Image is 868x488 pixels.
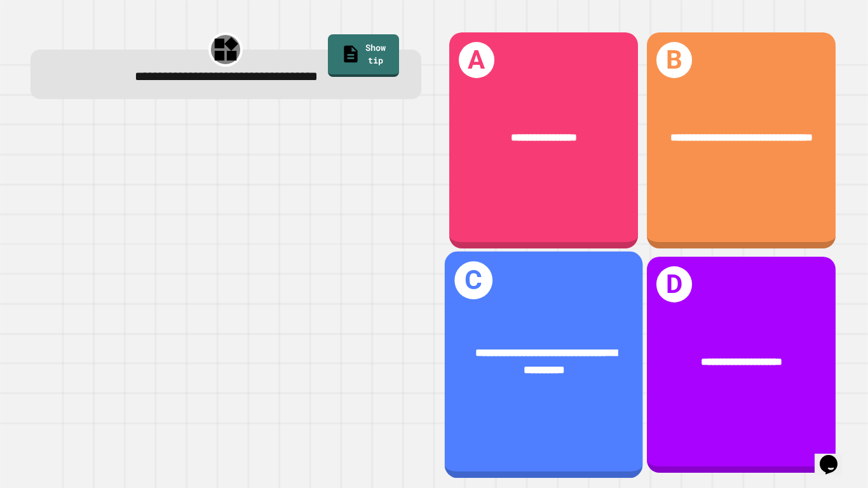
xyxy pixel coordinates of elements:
[459,42,495,78] h1: A
[328,34,399,77] a: Show tip
[454,262,492,299] h1: C
[815,437,855,475] iframe: chat widget
[656,42,693,78] h1: B
[656,266,693,302] h1: D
